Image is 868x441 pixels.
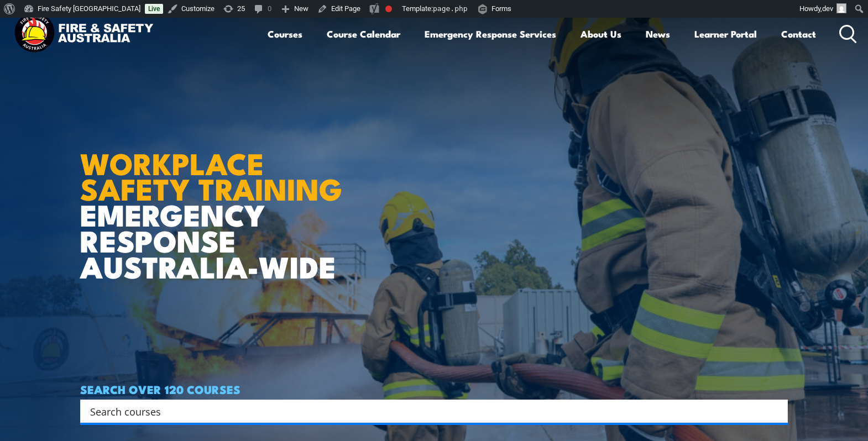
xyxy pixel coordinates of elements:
h4: SEARCH OVER 120 COURSES [80,383,788,395]
button: Search magnifier button [768,403,784,419]
span: page.php [433,4,468,13]
span: dev [822,4,833,13]
a: Live [145,4,163,14]
div: Needs improvement [385,6,392,12]
a: News [646,19,670,49]
a: Contact [781,19,816,49]
input: Search input [90,403,764,419]
a: Course Calendar [327,19,400,49]
strong: WORKPLACE SAFETY TRAINING [80,139,342,211]
a: Learner Portal [694,19,757,49]
a: Emergency Response Services [425,19,556,49]
a: Courses [268,19,302,49]
h1: EMERGENCY RESPONSE AUSTRALIA-WIDE [80,122,351,279]
form: Search form [92,403,766,419]
a: About Us [581,19,621,49]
